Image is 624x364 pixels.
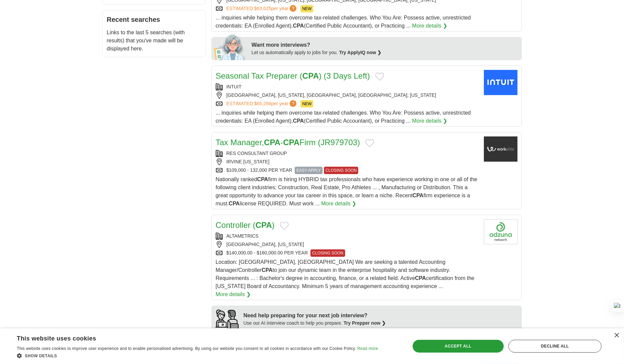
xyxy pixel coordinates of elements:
div: IRVINE [US_STATE] [216,158,479,165]
div: [GEOGRAPHIC_DATA], [US_STATE], [GEOGRAPHIC_DATA], [GEOGRAPHIC_DATA]; [US_STATE] [216,92,479,99]
strong: CPA [264,138,281,147]
img: apply-iq-scientist.png [214,33,247,60]
div: Accept all [413,340,504,353]
strong: CPA [293,23,304,29]
a: Try Prepper now ❯ [344,320,386,326]
strong: CPA [229,201,240,206]
img: Company logo [484,219,517,244]
a: ESTIMATED:$65,266per year? [226,100,298,108]
span: $63,025 [254,6,271,11]
a: Try ApplyIQ now ❯ [339,50,381,55]
div: Show details [17,352,378,359]
p: Links to the last 5 searches (with results) that you've made will be displayed here. [107,29,202,53]
button: Add to favorite jobs [375,73,384,81]
a: Seasonal Tax Preparer (CPA) (3 Days Left) [216,71,370,80]
h2: Recent searches [107,14,202,25]
span: ? [290,5,296,12]
span: ? [290,100,296,107]
div: $109,000 - 132,000 PER YEAR [216,167,479,174]
div: Close [614,333,619,338]
span: ... inquiries while helping them overcome tax-related challenges. Who You Are: Possess active, un... [216,15,471,29]
button: Add to favorite jobs [365,139,374,147]
a: INTUIT [226,84,242,89]
strong: CPA [261,267,273,273]
span: NEW [300,5,313,12]
strong: CPA [257,176,268,182]
a: ESTIMATED:$63,025per year? [226,5,298,12]
div: RES CONSULTANT GROUP [216,150,479,157]
div: [GEOGRAPHIC_DATA], [US_STATE] [216,241,479,248]
a: Tax Manager,CPA-CPAFirm (JR979703) [216,138,360,147]
div: Decline all [508,340,601,353]
strong: CPA [415,275,426,281]
a: More details ❯ [412,117,447,125]
div: This website uses cookies [17,332,361,342]
div: Need help preparing for your next job interview? [244,312,386,320]
strong: CPA [413,193,424,198]
span: CLOSING SOON [324,167,359,174]
strong: CPA [255,220,272,230]
a: More details ❯ [412,22,447,30]
span: $65,266 [254,101,271,106]
span: ... inquiries while helping them overcome tax-related challenges. Who You Are: Possess active, un... [216,110,471,124]
a: Controller (CPA) [216,220,275,230]
img: Company logo [484,136,517,162]
div: $140,000.00 - $160,000.00 PER YEAR [216,249,479,257]
strong: CPA [293,118,304,124]
a: More details ❯ [321,200,357,208]
img: Intuit logo [484,70,517,95]
span: EASY APPLY [295,167,322,174]
div: Let us automatically apply to jobs for you. [252,49,518,56]
strong: CPA [283,138,299,147]
button: Add to favorite jobs [280,222,289,230]
div: ALTAMETRICS [216,233,479,240]
strong: CPA [302,71,319,80]
span: Show details [25,354,57,358]
span: Nationally ranked firm is hiring HYBRID tax professionals who have experience working in one or a... [216,176,477,206]
div: Use our AI interview coach to help you prepare. [244,320,386,327]
span: CLOSING SOON [310,249,345,257]
span: This website uses cookies to improve user experience and to enable personalised advertising. By u... [17,346,356,351]
div: Want more interviews? [252,41,518,49]
span: NEW [300,100,313,108]
a: More details ❯ [216,290,251,298]
a: Read more, opens a new window [357,346,378,351]
span: Location: [GEOGRAPHIC_DATA], [GEOGRAPHIC_DATA] We are seeking a talented Accounting Manager/Contr... [216,259,474,289]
